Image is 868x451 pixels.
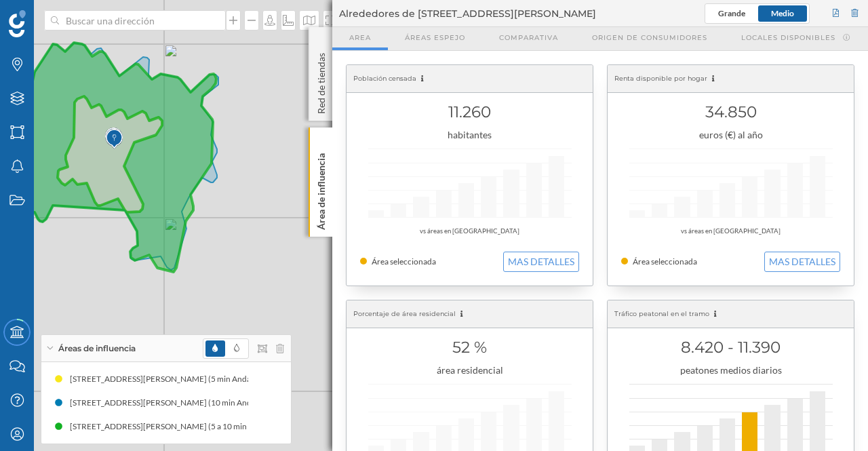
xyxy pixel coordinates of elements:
span: Área seleccionada [372,256,436,267]
h1: 11.260 [360,99,579,125]
button: MAS DETALLES [764,252,840,272]
span: Alrededores de [STREET_ADDRESS][PERSON_NAME] [339,7,596,20]
span: Area [349,33,371,43]
span: Soporte [27,9,75,22]
div: habitantes [360,128,579,142]
div: peatones medios diarios [621,364,840,377]
div: [STREET_ADDRESS][PERSON_NAME] (5 min Andando) [65,372,270,386]
span: Áreas de influencia [58,342,136,355]
img: Geoblink Logo [9,10,26,37]
span: Comparativa [499,33,558,43]
div: área residencial [360,364,579,377]
p: Red de tiendas [315,47,328,114]
div: Porcentaje de área residencial [347,300,593,328]
span: Locales disponibles [741,33,835,43]
h1: 52 % [360,334,579,360]
img: Marker [106,125,123,153]
span: Grande [718,8,745,18]
div: Población censada [347,65,593,93]
div: [STREET_ADDRESS][PERSON_NAME] (5 a 10 min Andando) [65,420,286,433]
h1: 8.420 - 11.390 [621,334,840,360]
span: Áreas espejo [405,33,465,43]
div: Tráfico peatonal en el tramo [608,300,854,328]
span: Origen de consumidores [592,33,707,43]
h1: 34.850 [621,99,840,125]
span: Medio [771,8,794,18]
div: Renta disponible por hogar [608,65,854,93]
div: vs áreas en [GEOGRAPHIC_DATA] [621,224,840,238]
p: Área de influencia [315,148,328,230]
span: Área seleccionada [633,256,697,267]
div: euros (€) al año [621,128,840,142]
div: vs áreas en [GEOGRAPHIC_DATA] [360,224,579,238]
img: Marker [105,124,122,151]
button: MAS DETALLES [503,252,579,272]
div: [STREET_ADDRESS][PERSON_NAME] (10 min Andando) [65,396,275,410]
